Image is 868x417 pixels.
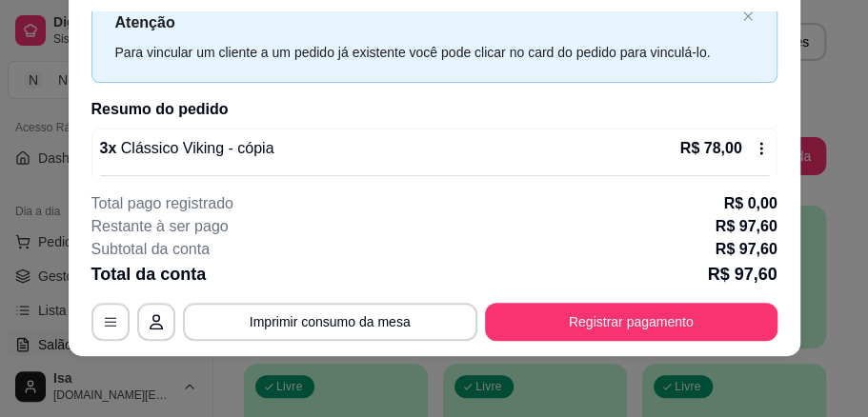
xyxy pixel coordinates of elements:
[716,215,777,238] p: R$ 97,60
[91,261,207,288] p: Total da conta
[707,261,777,288] p: R$ 97,60
[116,140,273,156] span: Clássico Viking - cópia
[91,192,233,215] p: Total pago registrado
[115,42,735,63] div: Para vincular um cliente a um pedido já existente você pode clicar no card do pedido para vinculá...
[723,192,777,215] p: R$ 0,00
[115,10,735,34] p: Atenção
[742,10,754,23] button: close
[485,303,777,341] button: Registrar pagamento
[680,137,742,160] p: R$ 78,00
[91,238,211,261] p: Subtotal da conta
[91,215,229,238] p: Restante à ser pago
[91,98,777,121] h2: Resumo do pedido
[100,137,274,160] p: 3 x
[716,238,777,261] p: R$ 97,60
[742,10,754,22] span: close
[183,303,477,341] button: Imprimir consumo da mesa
